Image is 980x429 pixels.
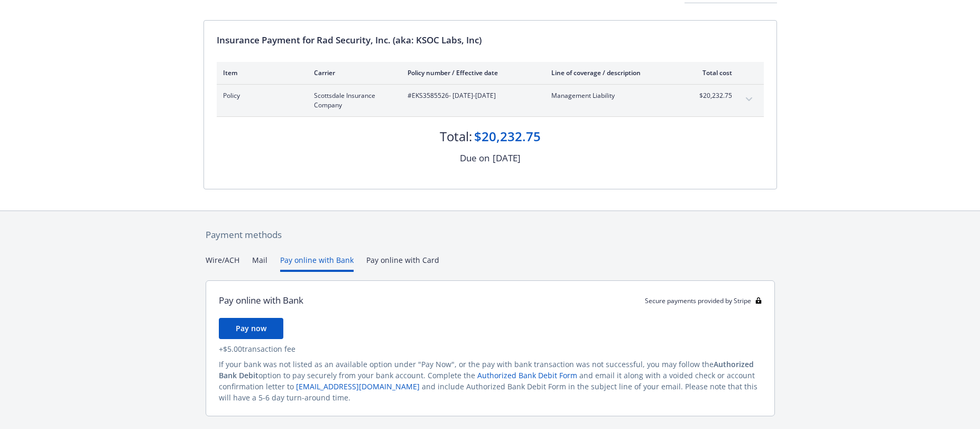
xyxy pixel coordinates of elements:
[223,91,297,101] span: Policy
[314,91,391,110] span: Scottsdale Insurance Company
[219,359,754,380] span: Authorized Bank Debit
[408,68,534,77] div: Policy number / Effective date
[477,370,577,380] a: Authorized Bank Debit Form
[551,91,676,101] span: Management Liability
[474,127,541,145] div: $20,232.75
[252,254,267,272] button: Mail
[493,151,521,165] div: [DATE]
[296,381,420,391] a: [EMAIL_ADDRESS][DOMAIN_NAME]
[440,127,472,145] div: Total:
[645,296,762,305] div: Secure payments provided by Stripe
[217,33,764,47] div: Insurance Payment for Rad Security, Inc. (aka: KSOC Labs, Inc)
[366,254,439,272] button: Pay online with Card
[460,151,489,165] div: Due on
[219,318,283,339] button: Pay now
[408,91,534,101] span: #EKS3585526 - [DATE]-[DATE]
[223,68,297,77] div: Item
[280,254,354,272] button: Pay online with Bank
[206,254,239,272] button: Wire/ACH
[692,68,732,77] div: Total cost
[217,85,764,116] div: PolicyScottsdale Insurance Company#EKS3585526- [DATE]-[DATE]Management Liability$20,232.75expand ...
[741,91,757,108] button: expand content
[206,228,775,242] div: Payment methods
[236,323,266,333] span: Pay now
[692,91,732,101] span: $20,232.75
[219,294,303,307] div: Pay online with Bank
[314,68,391,77] div: Carrier
[219,343,762,354] div: + $5.00 transaction fee
[551,68,676,77] div: Line of coverage / description
[219,359,762,403] div: If your bank was not listed as an available option under "Pay Now", or the pay with bank transact...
